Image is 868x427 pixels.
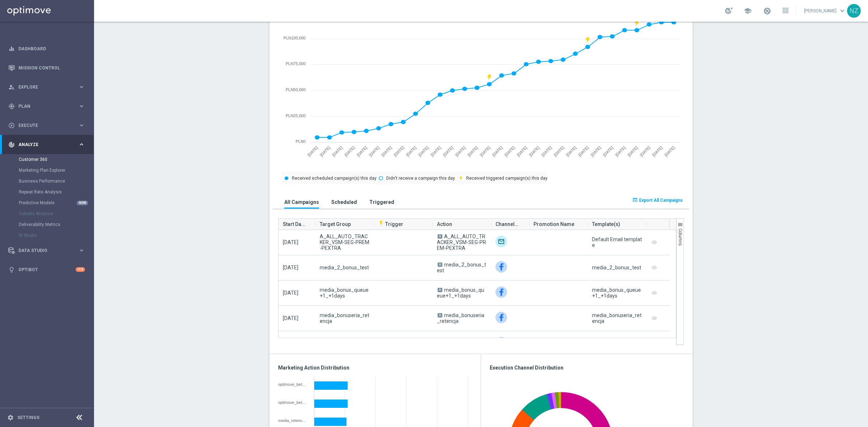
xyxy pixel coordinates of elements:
div: media_retencja_1_14 [278,418,309,423]
text: [DATE] [442,145,454,157]
span: Channel(s) [495,217,519,231]
text: [DATE] [651,145,663,157]
span: media_2_bonus_test [320,265,369,270]
img: Facebook Custom Audience [495,337,507,349]
button: Mission Control [8,65,85,71]
text: [DATE] [331,145,343,157]
div: NEW [77,201,88,205]
span: [DATE] [283,265,298,270]
text: [DATE] [602,145,614,157]
a: Business Performance [19,178,75,184]
div: media_bonus_queue+1_+1days [592,287,642,299]
a: Dashboard [18,39,85,58]
span: A [438,313,442,317]
a: Repeat Rate Analysis [19,189,75,195]
div: Target group only [495,236,507,247]
div: optimove_bet_1D_plus [278,400,309,405]
button: track_changes Analyze keyboard_arrow_right [8,142,85,148]
button: play_circle_outline Execute keyboard_arrow_right [8,123,85,128]
a: Customer 360 [19,157,75,162]
text: [DATE] [492,145,503,157]
text: [DATE] [417,145,429,157]
text: [DATE] [639,145,651,157]
img: Facebook Custom Audience [495,261,507,273]
text: [DATE] [516,145,528,157]
div: Cohorts Analysis [19,208,93,219]
text: [DATE] [454,145,466,157]
text: PLN25,000 [286,114,306,118]
span: school [744,7,752,15]
span: media_bonus_queue+1_+1days [437,287,484,299]
div: BI Studio [19,230,93,241]
div: Deliverability Metrics [19,219,93,230]
button: Scheduled [329,195,359,209]
i: gps_fixed [8,103,15,110]
a: Settings [17,415,39,420]
a: [PERSON_NAME]keyboard_arrow_down [803,5,847,16]
text: [DATE] [430,145,442,157]
span: media_2_bonus_test [437,262,486,273]
div: lightbulb Optibot +10 [8,267,85,273]
text: [DATE] [356,145,368,157]
span: [DATE] [283,290,298,296]
div: Customer 360 [19,154,93,165]
a: Predictive Models [19,200,75,206]
a: Mission Control [18,58,85,77]
span: Columns [678,229,683,246]
i: keyboard_arrow_right [78,247,85,254]
i: keyboard_arrow_right [78,103,85,110]
i: track_changes [8,141,15,148]
a: Deliverability Metrics [19,222,75,227]
span: [DATE] [283,239,298,245]
i: flash_on [378,220,384,226]
a: Marketing Plan Explorer [19,167,75,173]
span: Analyze [18,142,78,147]
span: Trigger [378,221,403,227]
span: Execute [18,123,78,128]
span: Start Date [283,217,305,231]
button: Triggered [367,195,396,209]
div: media_bonuseria_retencja [592,312,642,324]
h3: Scheduled [331,199,357,205]
div: Execute [8,122,78,129]
button: person_search Explore keyboard_arrow_right [8,84,85,90]
span: A [438,288,442,292]
img: Facebook Custom Audience [495,312,507,323]
text: PLN100,000 [284,36,306,40]
i: play_circle_outline [8,122,15,129]
div: Optibot [8,260,85,279]
div: Dashboard [8,39,85,58]
text: PLN50,000 [286,87,306,92]
button: Data Studio keyboard_arrow_right [8,248,85,253]
button: open_in_browser Export All Campaigns [631,195,684,205]
div: Business Performance [19,176,93,187]
span: keyboard_arrow_down [838,7,846,15]
span: media_bonus_queue+1_+1days [320,287,370,299]
text: [DATE] [504,145,516,157]
i: keyboard_arrow_right [78,122,85,129]
button: All Campaigns [282,195,321,209]
i: lightbulb [8,266,15,273]
text: [DATE] [405,145,417,157]
span: Promotion Name [533,217,574,231]
text: Received scheduled campaign(s) this day [292,176,376,181]
text: [DATE] [664,145,676,157]
text: [DATE] [368,145,380,157]
text: [DATE] [393,145,405,157]
text: [DATE] [467,145,478,157]
text: [DATE] [565,145,577,157]
div: Plan [8,103,78,110]
text: [DATE] [319,145,331,157]
text: PLN75,000 [286,61,306,66]
span: A_ALL_AUTO_TRACKER_VSM-SEG-PREM-PEXTRA [320,234,370,251]
h3: All Campaigns [284,199,319,205]
div: Default Email template [592,236,642,248]
text: [DATE] [553,145,565,157]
